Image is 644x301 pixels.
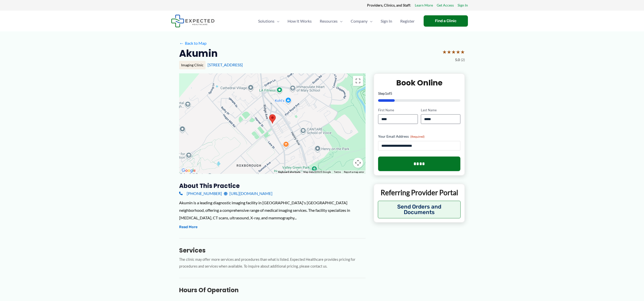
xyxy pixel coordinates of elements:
[347,12,377,30] a: CompanyMenu Toggle
[442,47,447,57] span: ★
[179,47,218,60] h2: Akumin
[303,171,331,173] span: Map data ©2025 Google
[410,135,425,138] span: (Required)
[338,12,343,30] span: Menu Toggle
[254,12,284,30] a: SolutionsMenu Toggle
[278,170,300,174] button: Keyboard shortcuts
[455,57,460,63] span: 5.0
[353,76,363,86] button: Toggle fullscreen view
[378,134,460,139] label: Your Email Address
[378,108,418,113] label: First Name
[456,47,460,57] span: ★
[179,39,207,47] a: ←Back to Map
[381,12,392,30] span: Sign In
[274,12,279,30] span: Menu Toggle
[224,190,272,197] a: [URL][DOMAIN_NAME]
[171,15,215,27] img: Expected Healthcare Logo - side, dark font, small
[179,256,366,270] p: The clinic may offer more services and procedures than what is listed. Expected Healthcare provid...
[179,224,197,230] button: Read More
[368,12,373,30] span: Menu Toggle
[316,12,347,30] a: ResourcesMenu Toggle
[351,12,368,30] span: Company
[179,190,222,197] a: [PHONE_NUMBER]
[284,12,316,30] a: How It Works
[367,3,411,7] strong: Providers, Clinics, and Staff:
[258,12,274,30] span: Solutions
[460,47,465,57] span: ★
[378,78,460,88] h2: Book Online
[424,15,468,27] a: Find a Clinic
[458,2,468,9] a: Sign In
[179,246,366,254] h3: Services
[377,12,396,30] a: Sign In
[396,12,419,30] a: Register
[461,57,465,63] span: (2)
[334,171,341,173] a: Terms (opens in new tab)
[288,12,312,30] span: How It Works
[320,12,338,30] span: Resources
[179,61,206,69] div: Imaging Clinic
[180,167,197,174] a: Open this area in Google Maps (opens a new window)
[378,92,460,95] p: Step of
[385,91,387,95] span: 1
[179,286,366,294] h3: Hours of Operation
[400,12,415,30] span: Register
[451,47,456,57] span: ★
[254,12,419,30] nav: Primary Site Navigation
[390,91,392,95] span: 5
[179,41,184,45] span: ←
[179,199,366,221] div: Akumin is a leading diagnostic imaging facility in [GEOGRAPHIC_DATA]'s [GEOGRAPHIC_DATA] neighbor...
[179,182,366,190] h3: About this practice
[180,167,197,174] img: Google
[344,171,364,173] a: Report a map error
[437,2,454,9] a: Get Access
[378,201,461,218] button: Send Orders and Documents
[421,108,460,113] label: Last Name
[208,62,243,67] a: [STREET_ADDRESS]
[378,188,461,197] p: Referring Provider Portal
[353,158,363,168] button: Map camera controls
[447,47,451,57] span: ★
[415,2,433,9] a: Learn More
